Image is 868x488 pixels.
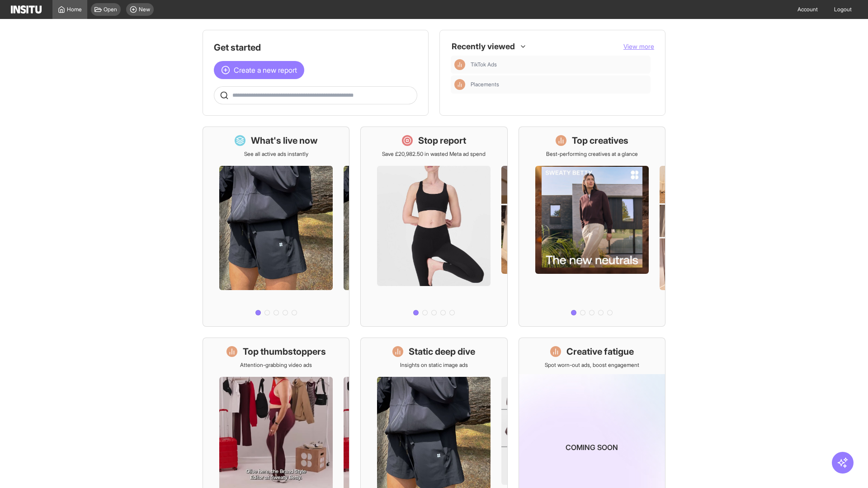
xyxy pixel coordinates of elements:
[471,81,499,88] span: Placements
[409,345,475,358] h1: Static deep dive
[203,127,349,327] a: What's live nowSee all active ads instantly
[240,361,312,369] p: Attention-grabbing video ads
[471,61,647,68] span: TikTok Ads
[251,134,318,147] h1: What's live now
[139,6,150,13] span: New
[234,65,297,75] span: Create a new report
[572,134,628,147] h1: Top creatives
[214,41,417,54] h1: Get started
[67,6,82,13] span: Home
[519,127,665,327] a: Top creativesBest-performing creatives at a glance
[418,134,466,147] h1: Stop report
[454,59,465,70] div: Insights
[454,79,465,90] div: Insights
[11,5,42,14] img: Logo
[360,127,507,327] a: Stop reportSave £20,982.50 in wasted Meta ad spend
[623,42,654,51] button: View more
[471,81,647,88] span: Placements
[546,150,638,158] p: Best-performing creatives at a glance
[382,150,486,158] p: Save £20,982.50 in wasted Meta ad spend
[471,61,497,68] span: TikTok Ads
[104,6,117,13] span: Open
[243,345,326,358] h1: Top thumbstoppers
[244,150,308,158] p: See all active ads instantly
[214,61,304,79] button: Create a new report
[400,361,468,369] p: Insights on static image ads
[623,42,654,50] span: View more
